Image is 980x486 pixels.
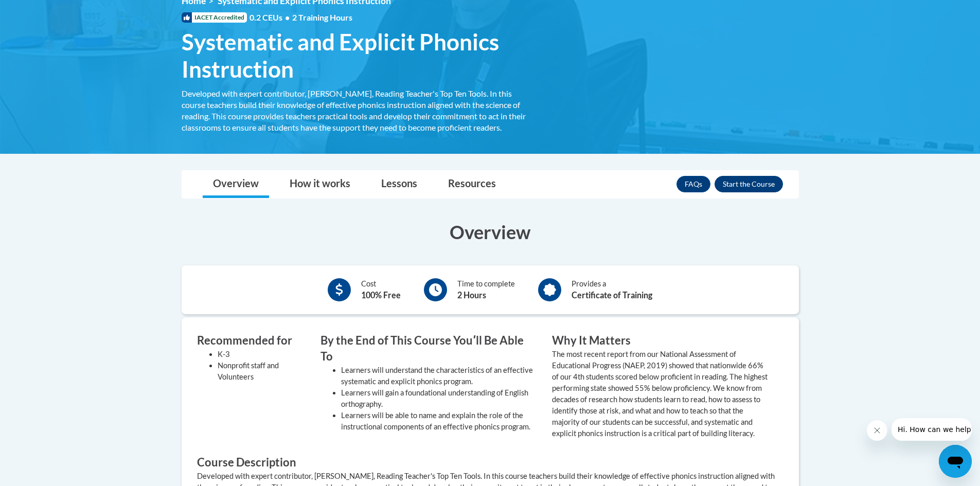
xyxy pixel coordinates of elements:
[182,88,537,133] div: Developed with expert contributor, [PERSON_NAME], Reading Teacher's Top Ten Tools. In this course...
[218,360,305,383] li: Nonprofit staff and Volunteers
[320,333,537,365] h3: By the End of This Course Youʹll Be Able To
[552,333,768,349] h3: Why It Matters
[867,420,887,441] iframe: Close message
[572,290,652,300] b: Certificate of Training
[250,12,352,23] span: 0.2 CEUs
[892,418,972,441] iframe: Message from company
[341,410,537,433] li: Learners will be able to name and explain the role of the instructional components of an effectiv...
[203,171,269,198] a: Overview
[676,176,710,192] a: FAQs
[341,387,537,410] li: Learners will gain a foundational understanding of English orthography.
[371,171,427,198] a: Lessons
[197,455,783,471] h3: Course Description
[572,278,652,301] div: Provides a
[361,278,401,301] div: Cost
[552,350,768,438] value: The most recent report from our National Assessment of Educational Progress (NAEP, 2019) showed t...
[182,12,247,23] span: IACET Accredited
[197,333,305,349] h3: Recommended for
[279,171,361,198] a: How it works
[285,12,290,22] span: •
[361,290,401,300] b: 100% Free
[6,7,83,15] span: Hi. How can we help?
[438,171,506,198] a: Resources
[182,219,799,245] h3: Overview
[715,176,783,192] button: Enroll
[218,349,305,360] li: K-3
[292,12,352,22] span: 2 Training Hours
[457,278,515,301] div: Time to complete
[182,28,537,83] span: Systematic and Explicit Phonics Instruction
[939,445,972,478] iframe: Button to launch messaging window
[457,290,486,300] b: 2 Hours
[341,365,537,387] li: Learners will understand the characteristics of an effective systematic and explicit phonics prog...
